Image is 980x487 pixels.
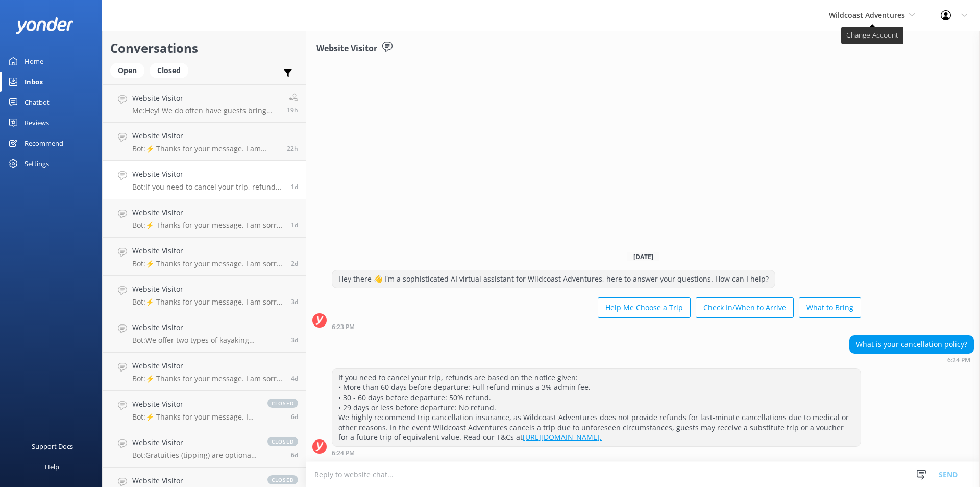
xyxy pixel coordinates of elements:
div: Sep 06 2025 06:24pm (UTC -07:00) America/Tijuana [332,449,861,456]
div: Reviews [24,112,49,133]
h2: Conversations [110,38,298,58]
p: Bot: If you need to cancel your trip, refunds are based on the notice given: • More than 60 days ... [132,182,283,192]
a: Website VisitorMe:Hey! We do often have guests bring small carry on suitcases for Orca Camp. When... [103,84,306,123]
a: Website VisitorBot:⚡ Thanks for your message. I am sorry I don't have that answer for you. You're... [103,391,306,429]
div: Chatbot [24,92,50,112]
strong: 6:24 PM [332,450,355,456]
div: Settings [24,153,49,174]
span: Sep 04 2025 08:53pm (UTC -07:00) America/Tijuana [291,297,298,306]
h4: Website Visitor [132,437,257,448]
a: Website VisitorBot:Gratuities (tipping) are optional and not included in the cost of your tour. T... [103,429,306,468]
div: Inbox [24,72,43,92]
a: Closed [150,64,193,76]
div: If you need to cancel your trip, refunds are based on the notice given: • More than 60 days befor... [332,369,861,446]
h4: Website Visitor [132,130,279,142]
h3: Website Visitor [316,42,377,55]
h4: Website Visitor [132,207,283,218]
a: Website VisitorBot:⚡ Thanks for your message. I am sorry I don't have that answer for you. You're... [103,199,306,238]
span: Sep 07 2025 12:42pm (UTC -07:00) America/Tijuana [287,106,298,114]
span: Sep 04 2025 09:29am (UTC -07:00) America/Tijuana [291,336,298,344]
span: Sep 06 2025 06:24pm (UTC -07:00) America/Tijuana [291,182,298,191]
p: Bot: ⚡ Thanks for your message. I am sorry I don't have that answer for you. You're welcome to ke... [132,374,283,383]
a: Website VisitorBot:⚡ Thanks for your message. I am sorry I don't have that answer for you. You're... [103,123,306,161]
div: Help [45,456,59,477]
p: Me: Hey! We do often have guests bring small carry on suitcases for Orca Camp. When you arrive at... [132,106,279,115]
button: What to Bring [799,297,861,318]
span: Sep 01 2025 12:24pm (UTC -07:00) America/Tijuana [291,451,298,459]
p: Bot: ⚡ Thanks for your message. I am sorry I don't have that answer for you. You're welcome to ke... [132,297,283,307]
div: Closed [150,63,188,78]
a: Website VisitorBot:If you need to cancel your trip, refunds are based on the notice given: • More... [103,161,306,199]
h4: Website Visitor [132,284,283,295]
h4: Website Visitor [132,322,283,333]
span: Sep 05 2025 04:13pm (UTC -07:00) America/Tijuana [291,259,298,268]
div: Home [24,51,43,72]
p: Bot: ⚡ Thanks for your message. I am sorry I don't have that answer for you. You're welcome to ke... [132,259,283,268]
p: Bot: ⚡ Thanks for your message. I am sorry I don't have that answer for you. You're welcome to ke... [132,412,257,422]
span: Wildcoast Adventures [829,10,905,20]
span: closed [267,475,298,484]
button: Check In/When to Arrive [696,297,794,318]
h4: Website Visitor [132,399,257,410]
strong: 6:23 PM [332,324,355,330]
a: Website VisitorBot:We offer two types of kayaking experiences: - **Glamping**: Beginner-friendly ... [103,314,306,353]
a: Open [110,64,150,76]
strong: 6:24 PM [947,357,970,363]
div: Sep 06 2025 06:23pm (UTC -07:00) America/Tijuana [332,323,861,330]
span: [DATE] [627,252,659,261]
div: Hey there 👋 I'm a sophisticated AI virtual assistant for Wildcoast Adventures, here to answer you... [332,270,775,288]
span: closed [267,399,298,408]
span: Sep 02 2025 07:44am (UTC -07:00) America/Tijuana [291,412,298,421]
span: Sep 07 2025 09:45am (UTC -07:00) America/Tijuana [287,144,298,153]
div: Sep 06 2025 06:24pm (UTC -07:00) America/Tijuana [849,356,974,363]
h4: Website Visitor [132,92,279,104]
button: Help Me Choose a Trip [598,297,691,318]
h4: Website Visitor [132,360,283,372]
h4: Website Visitor [132,475,257,486]
a: Website VisitorBot:⚡ Thanks for your message. I am sorry I don't have that answer for you. You're... [103,276,306,314]
span: closed [267,437,298,446]
p: Bot: We offer two types of kayaking experiences: - **Glamping**: Beginner-friendly and comfortabl... [132,336,283,345]
div: Recommend [24,133,63,153]
img: yonder-white-logo.png [15,17,74,34]
h4: Website Visitor [132,169,283,180]
div: Support Docs [32,436,73,456]
p: Bot: Gratuities (tipping) are optional and not included in the cost of your tour. Tipping is an e... [132,451,257,460]
div: What is your cancellation policy? [850,336,973,353]
a: Website VisitorBot:⚡ Thanks for your message. I am sorry I don't have that answer for you. You're... [103,353,306,391]
h4: Website Visitor [132,245,283,257]
a: Website VisitorBot:⚡ Thanks for your message. I am sorry I don't have that answer for you. You're... [103,238,306,276]
div: Open [110,63,144,78]
span: Sep 06 2025 09:27am (UTC -07:00) America/Tijuana [291,221,298,229]
p: Bot: ⚡ Thanks for your message. I am sorry I don't have that answer for you. You're welcome to ke... [132,221,283,230]
p: Bot: ⚡ Thanks for your message. I am sorry I don't have that answer for you. You're welcome to ke... [132,144,279,153]
span: Sep 04 2025 07:50am (UTC -07:00) America/Tijuana [291,374,298,383]
a: [URL][DOMAIN_NAME]. [523,432,602,442]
